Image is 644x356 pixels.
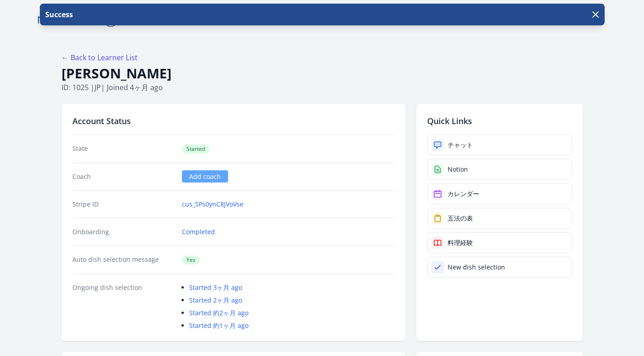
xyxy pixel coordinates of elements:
[427,115,572,127] h2: Quick Links
[72,255,175,265] dt: Auto dish selection message
[72,227,175,236] dt: Onboarding
[427,183,572,204] a: カレンダー
[427,208,572,229] a: 五法の表
[72,172,175,181] dt: Coach
[448,214,473,223] div: 五法の表
[182,255,200,265] span: Yes
[182,227,215,236] a: Completed
[427,135,572,155] a: チャット
[189,308,248,317] a: Started 約2ヶ月 ago
[427,159,572,180] a: Notion
[427,232,572,253] a: 料理経験
[448,238,473,247] div: 料理経験
[72,115,395,127] h2: Account Status
[427,257,572,278] a: New dish selection
[95,82,101,92] span: jp
[72,283,175,330] dt: Ongoing dish selection
[448,140,473,149] div: チャット
[182,200,243,209] a: cus_SPs0ynC8JVoVse
[182,144,210,154] span: Started
[448,165,468,174] div: Notion
[62,53,138,63] a: ← Back to Learner List
[448,263,505,272] div: New dish selection
[72,144,175,154] dt: State
[62,82,583,93] p: ID: 1025 | | Joined 4ヶ月 ago
[189,283,242,292] a: Started 3ヶ月 ago
[43,9,73,20] p: Success
[72,200,175,209] dt: Stripe ID
[189,321,248,330] a: Started 約1ヶ月 ago
[62,65,583,82] h1: [PERSON_NAME]
[448,189,479,198] div: カレンダー
[189,296,242,304] a: Started 2ヶ月 ago
[182,170,228,183] a: Add coach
